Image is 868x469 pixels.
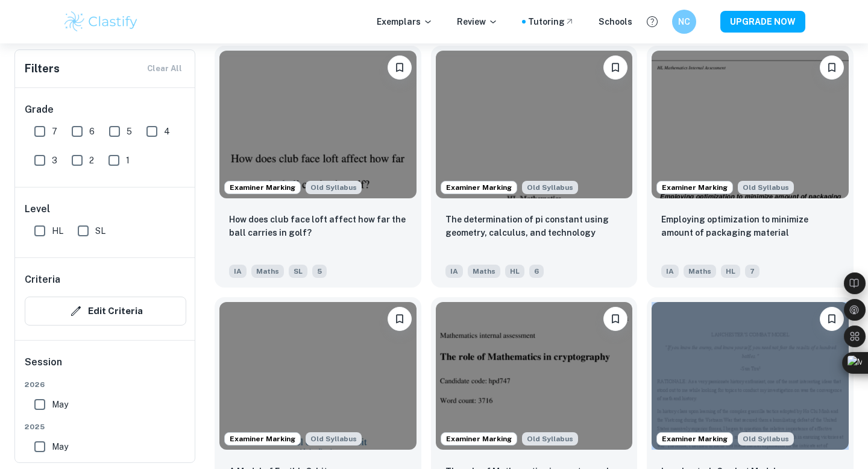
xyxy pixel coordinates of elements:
span: Maths [468,265,500,278]
span: Old Syllabus [738,181,794,194]
span: Examiner Marking [441,182,517,193]
span: 5 [312,265,327,278]
div: Although this IA is written for the old math syllabus (last exam in November 2020), the current I... [306,432,362,445]
span: 2026 [25,379,186,390]
span: 2025 [25,421,186,432]
span: Examiner Marking [657,433,732,444]
span: May [52,440,68,453]
img: Maths IA example thumbnail: A Model of Earth’s Orbit [219,302,417,450]
p: Review [457,15,498,28]
img: Maths IA example thumbnail: The determination of pi constant using g [436,51,633,198]
h6: Session [25,355,186,379]
button: NC [672,10,696,34]
div: Although this IA is written for the old math syllabus (last exam in November 2020), the current I... [738,181,794,194]
a: Examiner MarkingAlthough this IA is written for the old math syllabus (last exam in November 2020... [647,46,854,288]
span: 4 [164,125,170,138]
span: 5 [127,125,132,138]
img: Clastify logo [63,10,139,34]
span: Examiner Marking [225,433,300,444]
button: Bookmark [820,307,844,331]
span: Old Syllabus [738,432,794,445]
p: Employing optimization to minimize amount of packaging material [661,213,839,239]
div: Although this IA is written for the old math syllabus (last exam in November 2020), the current I... [522,432,578,445]
span: Old Syllabus [306,432,362,445]
span: Maths [684,265,716,278]
h6: Grade [25,102,186,117]
p: The determination of pi constant using geometry, calculus, and technology [445,213,623,239]
span: HL [721,265,740,278]
button: Help and Feedback [642,11,662,32]
img: Maths IA example thumbnail: Employing optimization to minimize amoun [652,51,849,198]
span: 3 [52,154,57,167]
span: IA [661,265,679,278]
span: 6 [529,265,544,278]
img: Maths IA example thumbnail: The role of Mathematics in cryptography [436,302,633,450]
h6: Filters [25,60,60,77]
img: Maths IA example thumbnail: How does club face loft affect how far t [219,51,417,198]
a: Tutoring [528,15,574,28]
button: Edit Criteria [25,297,186,326]
a: Examiner MarkingAlthough this IA is written for the old math syllabus (last exam in November 2020... [431,46,638,288]
span: Old Syllabus [522,432,578,445]
span: 6 [89,125,95,138]
span: HL [505,265,524,278]
button: Bookmark [820,55,844,80]
span: Examiner Marking [441,433,517,444]
span: 1 [126,154,130,167]
h6: NC [678,15,691,28]
h6: Level [25,202,186,216]
div: Although this IA is written for the old math syllabus (last exam in November 2020), the current I... [306,181,362,194]
button: Bookmark [388,55,412,80]
img: Maths IA example thumbnail: Lanchester’s Combat Model [652,302,849,450]
p: Exemplars [377,15,433,28]
span: 7 [52,125,57,138]
span: Maths [251,265,284,278]
span: Old Syllabus [522,181,578,194]
button: Bookmark [603,307,627,331]
span: Old Syllabus [306,181,362,194]
div: Although this IA is written for the old math syllabus (last exam in November 2020), the current I... [738,432,794,445]
span: IA [229,265,247,278]
span: Examiner Marking [225,182,300,193]
a: Examiner MarkingAlthough this IA is written for the old math syllabus (last exam in November 2020... [215,46,421,288]
span: May [52,398,68,411]
button: UPGRADE NOW [720,11,805,33]
h6: Criteria [25,272,60,287]
span: Examiner Marking [657,182,732,193]
a: Schools [599,15,632,28]
span: SL [289,265,307,278]
span: HL [52,224,63,238]
span: SL [95,224,105,238]
div: Although this IA is written for the old math syllabus (last exam in November 2020), the current I... [522,181,578,194]
span: 7 [745,265,759,278]
span: 2 [89,154,94,167]
button: Bookmark [603,55,627,80]
button: Bookmark [388,307,412,331]
p: How does club face loft affect how far the ball carries in golf? [229,213,407,239]
span: IA [445,265,463,278]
